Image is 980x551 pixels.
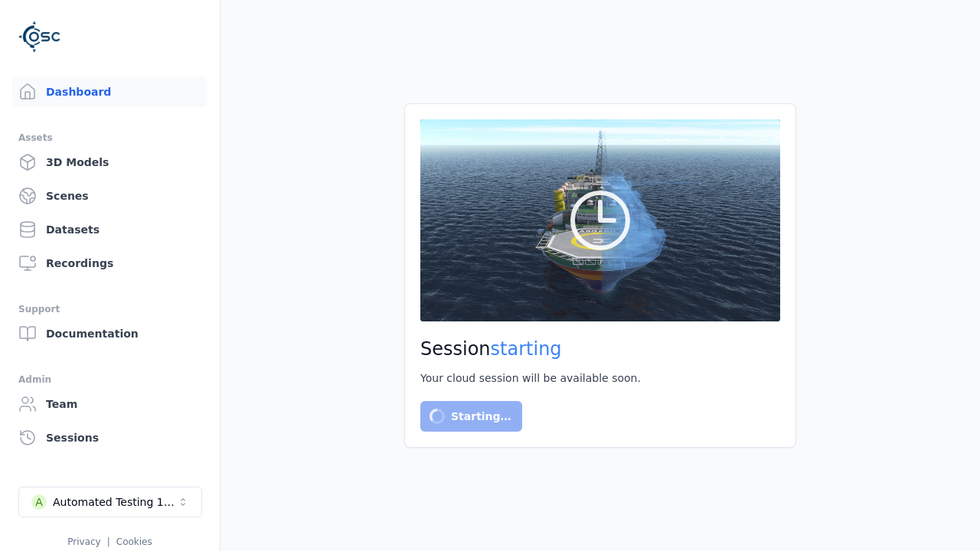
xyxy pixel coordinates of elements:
[18,15,61,58] img: Logo
[12,214,207,245] a: Datasets
[12,181,207,211] a: Scenes
[491,338,562,360] span: starting
[12,147,207,178] a: 3D Models
[116,536,152,547] a: Cookies
[12,248,207,279] a: Recordings
[53,494,177,510] div: Automated Testing 1 - Playwright
[12,389,207,419] a: Team
[18,300,201,318] div: Support
[420,370,780,386] div: Your cloud session will be available soon.
[67,536,100,547] a: Privacy
[18,129,201,147] div: Assets
[420,337,780,361] h2: Session
[12,318,207,349] a: Documentation
[18,370,201,389] div: Admin
[12,422,207,453] a: Sessions
[107,536,110,547] span: |
[12,77,207,107] a: Dashboard
[420,401,522,432] button: Starting…
[18,487,202,517] button: Select a workspace
[31,494,47,510] div: A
